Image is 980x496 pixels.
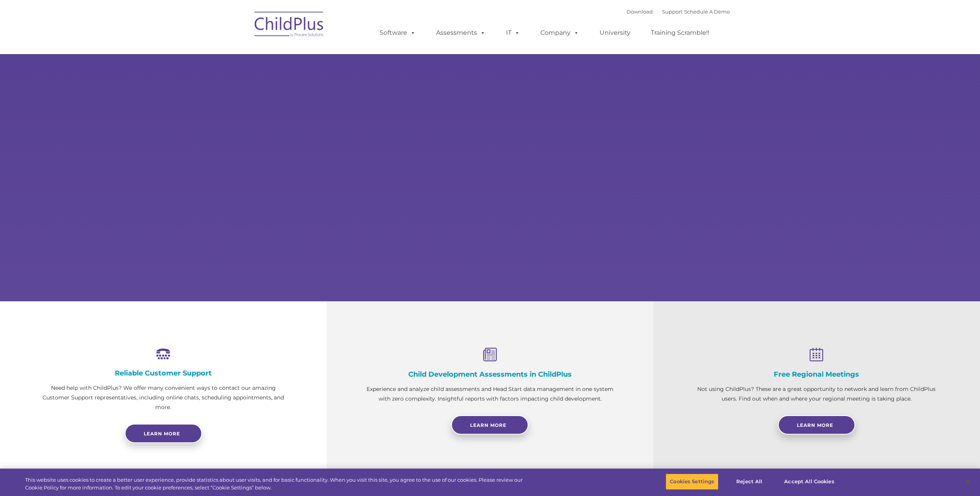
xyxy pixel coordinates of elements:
a: Support [662,8,683,15]
a: Software [372,25,423,41]
h4: Free Regional Meetings [692,370,941,379]
font: | [627,8,730,15]
img: ChildPlus by Procare Solutions [251,6,328,45]
h4: Child Development Assessments in ChildPlus [365,370,615,379]
a: Learn More [451,415,528,435]
a: Training Scramble!! [643,25,717,41]
span: Learn More [470,422,506,428]
button: Close [959,473,976,490]
a: Company [533,25,587,41]
button: Reject All [725,474,773,490]
a: Learn More [778,415,855,435]
div: This website uses cookies to create a better user experience, provide statistics about user visit... [25,476,539,491]
p: Experience and analyze child assessments and Head Start data management in one system with zero c... [365,384,615,404]
a: Schedule A Demo [684,8,730,15]
p: Need help with ChildPlus? We offer many convenient ways to contact our amazing Customer Support r... [39,383,288,412]
span: Learn more [144,431,180,437]
h4: Reliable Customer Support [39,369,288,377]
p: Not using ChildPlus? These are a great opportunity to network and learn from ChildPlus users. Fin... [692,384,941,404]
a: Assessments [428,25,493,41]
a: University [592,25,638,41]
button: Cookies Settings [666,474,718,490]
span: Learn More [797,422,833,428]
a: Learn more [125,424,202,443]
a: Download [627,8,653,15]
a: IT [498,25,528,41]
button: Accept All Cookies [780,474,838,490]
